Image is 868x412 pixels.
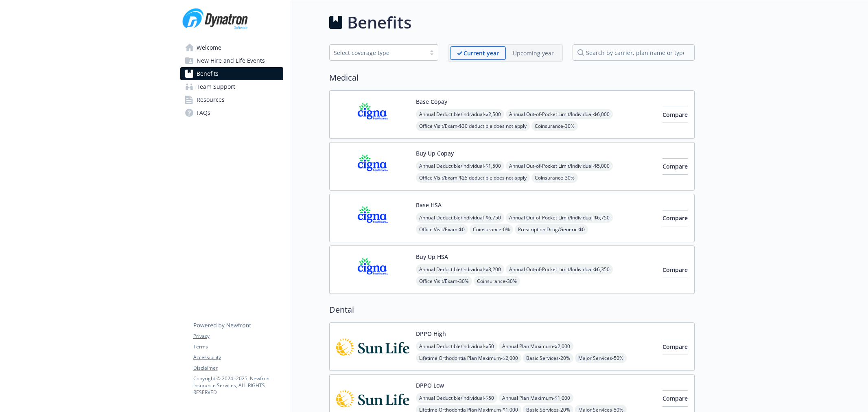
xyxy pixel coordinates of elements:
a: Privacy [193,333,283,340]
span: Annual Deductible/Individual - $6,750 [416,213,504,223]
span: Annual Out-of-Pocket Limit/Individual - $6,350 [506,264,613,274]
button: DPPO Low [416,381,444,390]
img: CIGNA carrier logo [336,97,409,132]
button: Compare [662,339,688,355]
p: Current year [464,49,499,57]
button: Compare [662,262,688,278]
span: New Hire and Life Events [197,54,265,67]
span: Compare [662,266,688,274]
img: CIGNA carrier logo [336,149,409,184]
a: Team Support [180,80,283,93]
span: Compare [662,162,688,170]
span: Annual Out-of-Pocket Limit/Individual - $6,750 [506,213,613,223]
span: Basic Services - 20% [523,353,573,363]
h2: Dental [329,304,695,316]
h1: Benefits [347,10,411,35]
span: Compare [662,394,688,402]
a: New Hire and Life Events [180,54,283,67]
a: Welcome [180,41,283,54]
span: Coinsurance - 0% [470,224,513,234]
span: Welcome [197,41,221,54]
span: Annual Out-of-Pocket Limit/Individual - $6,000 [506,109,613,119]
span: Benefits [197,67,219,80]
p: Copyright © 2024 - 2025 , Newfront Insurance Services, ALL RIGHTS RESERVED [193,375,283,396]
span: Resources [197,93,225,106]
span: Annual Plan Maximum - $2,000 [499,341,573,351]
a: Terms [193,343,283,351]
span: Prescription Drug/Generic - $0 [515,224,588,234]
a: Benefits [180,67,283,80]
div: Select coverage type [334,48,422,57]
span: Office Visit/Exam - $0 [416,224,468,234]
img: CIGNA carrier logo [336,252,409,287]
span: Annual Plan Maximum - $1,000 [499,393,573,403]
button: Compare [662,158,688,175]
span: Team Support [197,80,235,93]
img: CIGNA carrier logo [336,201,409,235]
span: Annual Deductible/Individual - $2,500 [416,109,504,119]
span: Lifetime Orthodontia Plan Maximum - $2,000 [416,353,521,363]
h2: Medical [329,72,695,84]
span: Major Services - 50% [575,353,627,363]
a: Disclaimer [193,364,283,372]
span: Annual Deductible/Individual - $3,200 [416,264,504,274]
span: Annual Deductible/Individual - $50 [416,393,497,403]
p: Upcoming year [513,49,554,57]
span: Coinsurance - 30% [531,173,578,183]
span: Annual Out-of-Pocket Limit/Individual - $5,000 [506,161,613,171]
button: Base Copay [416,97,447,106]
span: Compare [662,214,688,222]
button: DPPO High [416,329,446,338]
a: Accessibility [193,354,283,361]
a: FAQs [180,106,283,119]
span: FAQs [197,106,210,119]
span: Office Visit/Exam - $25 deductible does not apply [416,173,530,183]
img: Sun Life Financial carrier logo [336,329,409,364]
a: Resources [180,93,283,106]
span: Annual Deductible/Individual - $1,500 [416,161,504,171]
button: Compare [662,210,688,226]
input: search by carrier, plan name or type [573,44,695,61]
button: Compare [662,390,688,407]
button: Buy Up Copay [416,149,454,158]
span: Compare [662,343,688,351]
span: Office Visit/Exam - 30% [416,276,472,286]
button: Compare [662,107,688,123]
span: Office Visit/Exam - $30 deductible does not apply [416,121,530,131]
span: Coinsurance - 30% [531,121,578,131]
button: Base HSA [416,201,442,209]
span: Annual Deductible/Individual - $50 [416,341,497,351]
span: Coinsurance - 30% [474,276,520,286]
button: Buy Up HSA [416,252,448,261]
span: Compare [662,111,688,118]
